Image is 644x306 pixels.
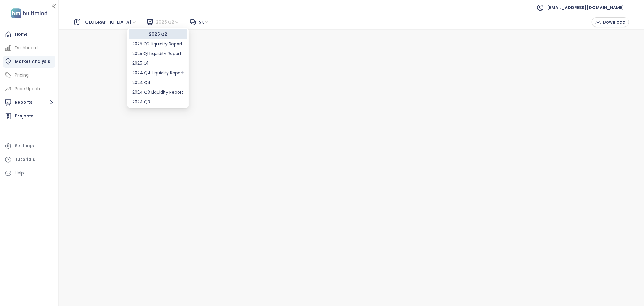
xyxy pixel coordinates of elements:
div: Projects [15,112,34,120]
a: Projects [3,110,55,122]
div: Tutorials [15,156,35,163]
div: Pricing [15,71,29,79]
div: 2025 Q1 [132,60,184,67]
div: Settings [15,142,34,150]
div: Home [15,31,28,38]
span: sk [199,18,210,27]
div: 2024 Q4 Liquidity Report [129,68,187,78]
div: Help [15,169,24,177]
img: logo [9,7,49,20]
div: 2025 Q1 Liquidity Report [129,49,187,58]
div: 2025 Q2 [132,31,184,37]
a: Price Update [3,83,55,95]
div: 2024 Q4 [129,78,187,87]
div: 2025 Q1 [129,58,187,68]
a: Market Analysis [3,56,55,68]
div: 2024 Q4 Liquidity Report [132,70,184,76]
div: 2024 Q3 Liquidity Report [132,89,184,96]
button: Download [592,17,629,27]
div: 2025 Q1 Liquidity Report [132,50,184,57]
span: 2025 Q2 [156,18,180,27]
div: Help [3,167,55,179]
a: Home [3,28,55,41]
a: Tutorials [3,154,55,166]
div: 2024 Q3 [129,97,187,107]
span: Bratislava [83,18,137,27]
div: 2024 Q3 Liquidity Report [129,87,187,97]
span: Download [603,19,626,25]
div: Dashboard [15,44,38,52]
div: Price Update [15,85,42,93]
a: Dashboard [3,42,55,54]
div: 2025 Q2 Liquidity Report [129,39,187,49]
button: Reports [3,96,55,109]
span: [EMAIL_ADDRESS][DOMAIN_NAME] [547,0,624,15]
a: Pricing [3,69,55,81]
div: Market Analysis [15,58,50,65]
a: Settings [3,140,55,152]
div: 2024 Q3 [132,99,184,105]
div: 2024 Q4 [132,79,184,86]
div: 2025 Q2 Liquidity Report [132,41,184,47]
